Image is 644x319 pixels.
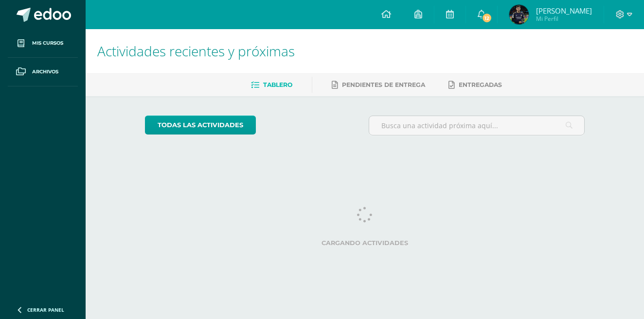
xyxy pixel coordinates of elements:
a: todas las Actividades [145,116,256,134]
span: Pendientes de entrega [342,81,425,88]
span: 12 [482,13,492,23]
span: Tablero [263,81,292,88]
span: [PERSON_NAME] [536,6,592,16]
span: Actividades recientes y próximas [97,42,295,60]
span: Entregadas [459,81,502,88]
a: Archivos [8,58,78,86]
span: Archivos [32,68,58,76]
label: Cargando actividades [145,239,585,247]
span: Cerrar panel [27,306,64,313]
a: Tablero [251,77,292,93]
a: Pendientes de entrega [332,77,425,93]
input: Busca una actividad próxima aquí... [369,116,585,135]
span: Mi Perfil [536,15,592,23]
a: Mis cursos [8,29,78,58]
img: a65422c92628302c9dd10201bcb39319.png [509,5,529,24]
span: Mis cursos [32,39,63,47]
a: Entregadas [448,77,502,93]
